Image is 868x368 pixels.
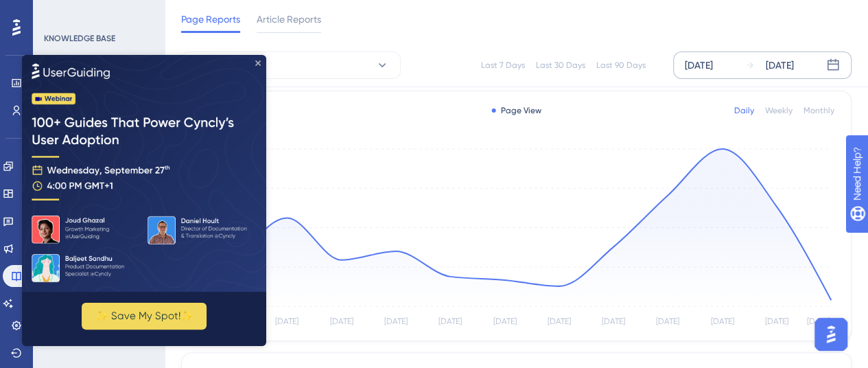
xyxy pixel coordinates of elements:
span: Article Reports [257,11,321,27]
tspan: [DATE] [330,317,353,326]
button: ✨ Save My Spot!✨ [60,248,185,275]
tspan: [DATE] [602,317,625,326]
div: Daily [734,105,754,116]
tspan: [DATE] [548,317,571,326]
button: All Languages [181,51,401,79]
tspan: [DATE] [493,317,516,326]
div: Last 90 Days [596,60,646,71]
iframe: UserGuiding AI Assistant Launcher [810,314,852,355]
tspan: [DATE] [765,317,788,326]
div: KNOWLEDGE BASE [44,33,115,44]
div: [DATE] [766,57,794,73]
div: Last 7 Days [481,60,525,71]
tspan: [DATE] [710,317,734,326]
tspan: [DATE] [807,317,830,326]
div: Page View [491,105,541,116]
div: Last 30 Days [536,60,585,71]
tspan: [DATE] [275,317,298,326]
span: Page Reports [181,11,240,27]
div: Close Preview [233,5,239,11]
div: Weekly [765,105,793,116]
tspan: [DATE] [656,317,679,326]
tspan: [DATE] [384,317,408,326]
span: Need Help? [32,3,86,20]
div: Monthly [804,105,834,116]
tspan: [DATE] [438,317,462,326]
div: [DATE] [685,57,713,73]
